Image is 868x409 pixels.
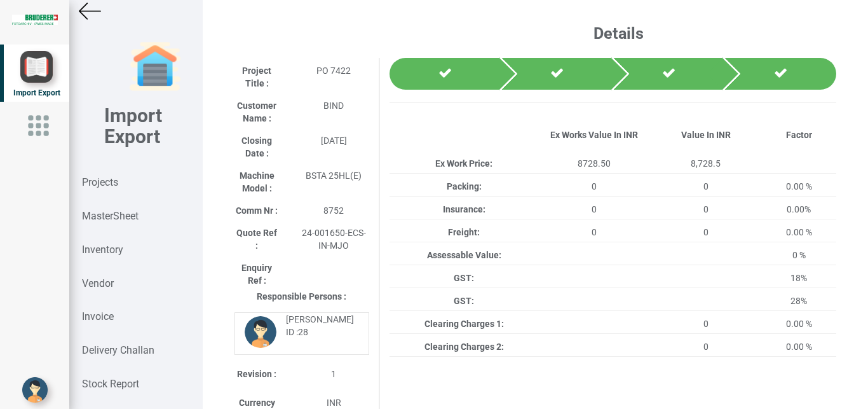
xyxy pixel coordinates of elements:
span: 0 [703,204,709,214]
span: 8,728.5 [691,158,721,169]
span: BSTA 25HL(E) [306,170,362,181]
span: Import Export [13,88,60,97]
span: 0 [703,181,709,191]
img: DP [245,316,276,348]
label: Revision : [237,368,276,380]
span: 18% [790,273,807,283]
label: Quote Ref : [234,226,280,252]
strong: MasterSheet [82,210,139,222]
span: 0 % [792,250,806,260]
span: 0 [703,227,709,237]
span: INR [327,398,341,408]
span: 8728.50 [578,158,611,169]
label: Machine Model : [234,169,280,195]
label: Ex Works Value In INR [550,128,638,141]
strong: Projects [82,176,118,188]
span: 0.00 % [786,181,812,191]
strong: 28 [298,327,308,337]
img: garage-closed.png [130,41,180,92]
label: GST: [454,295,474,307]
strong: Invoice [82,310,114,322]
strong: Inventory [82,244,123,256]
strong: Delivery Challan [82,344,154,356]
span: 0 [703,342,709,352]
strong: Vendor [82,277,114,289]
span: 0.00% [787,204,811,214]
label: Responsible Persons : [257,290,346,303]
label: Freight: [448,226,480,239]
label: Clearing Charges 2: [424,340,504,353]
label: Enquiry Ref : [234,261,280,287]
span: 0 [703,319,709,329]
label: Customer Name : [234,99,280,125]
span: 1 [331,369,336,379]
b: Details [593,24,644,43]
strong: Stock Report [82,378,139,390]
span: 8752 [323,205,344,216]
span: BIND [323,101,344,111]
label: Insurance: [443,203,485,216]
span: 0.00 % [786,319,812,329]
label: Comm Nr : [236,204,278,217]
span: 0 [592,204,597,214]
span: 0.00 % [786,227,812,237]
label: Value In INR [681,128,731,141]
div: [PERSON_NAME] ID : [276,313,359,338]
span: 0.00 % [786,342,812,352]
span: 0 [592,181,597,191]
span: PO 7422 [316,66,351,76]
label: Ex Work Price: [435,157,492,170]
label: Project Title : [234,64,280,90]
label: Assessable Value: [427,249,501,261]
span: [DATE] [321,135,347,146]
label: Factor [786,128,812,141]
label: GST: [454,272,474,284]
b: Import Export [104,104,162,148]
span: 24-001650-ECS-IN-MJO [302,228,366,251]
span: 0 [592,227,597,237]
label: Clearing Charges 1: [424,317,504,330]
span: 28% [790,296,807,306]
label: Closing Date : [234,134,280,160]
label: Packing: [447,180,482,193]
